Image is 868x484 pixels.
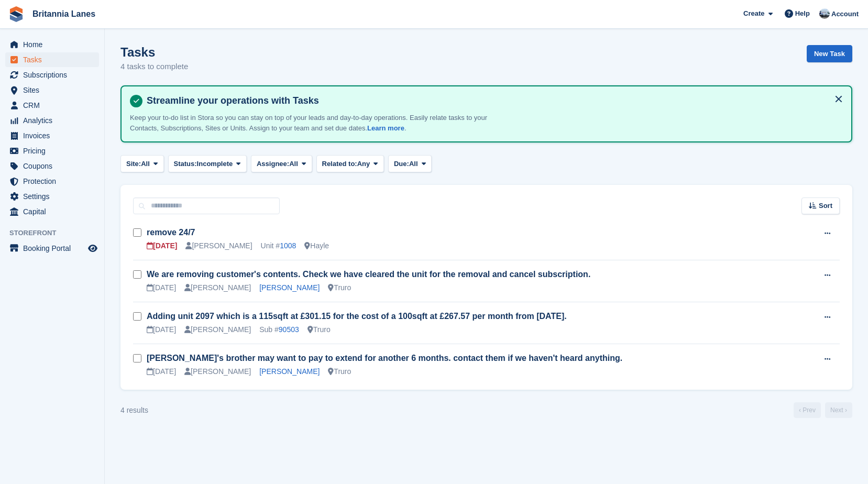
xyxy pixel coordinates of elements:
a: menu [5,241,99,256]
button: Status: Incomplete [168,155,247,172]
span: Due: [394,159,409,169]
h4: Streamline your operations with Tasks [142,95,843,107]
a: We are removing customer's contents. Check we have cleared the unit for the removal and cancel su... [147,270,590,279]
button: Site: All [120,155,164,172]
a: 1008 [280,241,296,250]
span: Storefront [9,228,104,238]
span: Invoices [23,128,86,143]
a: menu [5,83,99,97]
div: [DATE] [147,240,177,251]
span: Booking Portal [23,241,86,256]
a: Preview store [86,242,99,255]
a: menu [5,189,99,204]
span: All [289,159,298,169]
span: Incomplete [197,159,233,169]
div: [DATE] [147,282,176,293]
span: Sort [819,201,832,211]
div: Truro [328,366,351,377]
a: Learn more [367,124,404,132]
a: [PERSON_NAME]'s brother may want to pay to extend for another 6 months. contact them if we haven'... [147,354,622,362]
span: Account [831,9,859,19]
span: Help [795,8,810,19]
span: Subscriptions [23,68,86,82]
span: Settings [23,189,86,204]
div: [PERSON_NAME] [184,324,251,335]
span: Create [743,8,764,19]
img: stora-icon-8386f47178a22dfd0bd8f6a31ec36ba5ce8667c1dd55bd0f319d3a0aa187defe.svg [8,6,24,22]
div: Hayle [304,240,329,251]
a: menu [5,128,99,143]
a: menu [5,144,99,158]
a: Next [825,402,852,418]
nav: Page [792,402,854,418]
a: menu [5,174,99,189]
button: Assignee: All [251,155,312,172]
span: All [141,159,150,169]
p: 4 tasks to complete [120,61,188,73]
div: [PERSON_NAME] [184,366,251,377]
span: Related to: [322,159,357,169]
img: John Millership [819,8,830,19]
div: [DATE] [147,324,176,335]
span: Protection [23,174,86,189]
span: Pricing [23,144,86,158]
span: All [409,159,418,169]
a: remove 24/7 [147,228,195,237]
a: menu [5,159,99,173]
div: Truro [307,324,331,335]
span: Any [357,159,370,169]
span: Site: [126,159,141,169]
a: Previous [794,402,821,418]
p: Keep your to-do list in Stora so you can stay on top of your leads and day-to-day operations. Eas... [130,113,497,133]
span: Tasks [23,52,86,67]
a: Britannia Lanes [28,5,100,23]
div: [DATE] [147,366,176,377]
a: menu [5,113,99,128]
div: Truro [328,282,351,293]
span: CRM [23,98,86,113]
a: New Task [807,45,852,62]
span: Sites [23,83,86,97]
div: Unit # [261,240,296,251]
div: [PERSON_NAME] [184,282,251,293]
a: menu [5,204,99,219]
span: Coupons [23,159,86,173]
span: Analytics [23,113,86,128]
a: menu [5,37,99,52]
a: [PERSON_NAME] [259,283,320,292]
div: [PERSON_NAME] [185,240,252,251]
div: Sub # [259,324,299,335]
a: 90503 [279,325,299,334]
a: menu [5,98,99,113]
span: Status: [174,159,197,169]
button: Related to: Any [316,155,384,172]
a: [PERSON_NAME] [259,367,320,376]
a: menu [5,68,99,82]
span: Home [23,37,86,52]
h1: Tasks [120,45,188,59]
button: Due: All [388,155,432,172]
a: Adding unit 2097 which is a 115sqft at £301.15 for the cost of a 100sqft at £267.57 per month fro... [147,312,567,321]
span: Assignee: [257,159,289,169]
div: 4 results [120,405,148,416]
a: menu [5,52,99,67]
span: Capital [23,204,86,219]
